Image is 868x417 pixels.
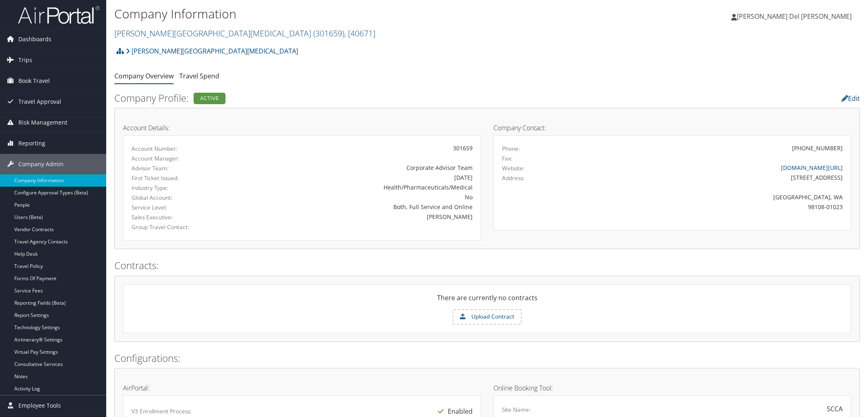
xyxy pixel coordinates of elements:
[18,71,50,91] span: Book Travel
[731,4,860,29] a: [PERSON_NAME] Del [PERSON_NAME]
[194,93,225,104] div: Active
[114,5,611,22] h1: Company Information
[132,213,237,221] label: Sales Executive:
[132,145,237,153] label: Account Number:
[18,395,61,416] span: Employee Tools
[18,112,67,133] span: Risk Management
[18,29,51,49] span: Dashboards
[132,154,237,163] label: Account Manager:
[123,385,481,391] h4: AirPortal:
[249,163,472,172] div: Corporate Advisor Team
[132,223,237,231] label: Group Travel Contact:
[126,43,298,59] a: [PERSON_NAME][GEOGRAPHIC_DATA][MEDICAL_DATA]
[249,183,472,192] div: Health/Pharmaceuticals/Medical
[344,28,375,39] span: , [ 40671 ]
[792,144,843,152] div: [PHONE_NUMBER]
[114,71,174,80] a: Company Overview
[114,259,860,272] h2: Contracts:
[132,407,192,415] label: V3 Enrollment Process:
[249,193,472,201] div: No
[123,293,851,309] div: There are currently no contracts
[502,406,531,414] label: Site Name:
[502,145,520,153] label: Phone:
[123,125,481,131] h4: Account Details:
[827,404,843,414] div: SCCA
[249,212,472,221] div: [PERSON_NAME]
[737,12,852,21] span: [PERSON_NAME] Del [PERSON_NAME]
[590,203,843,211] div: 98108-01023
[249,203,472,211] div: Both, Full Service and Online
[493,125,852,131] h4: Company Contact:
[781,164,843,172] a: [DOMAIN_NAME][URL]
[313,28,344,39] span: ( 301659 )
[132,164,237,172] label: Advisor Team:
[132,174,237,182] label: First Ticket Issued:
[18,133,45,154] span: Reporting
[590,173,843,182] div: [STREET_ADDRESS]
[179,71,219,80] a: Travel Spend
[502,154,513,163] label: Fax:
[114,28,375,39] a: [PERSON_NAME][GEOGRAPHIC_DATA][MEDICAL_DATA]
[132,184,237,192] label: Industry Type:
[590,193,843,201] div: [GEOGRAPHIC_DATA], WA
[114,91,607,105] h2: Company Profile:
[502,164,524,172] label: Website:
[18,91,61,112] span: Travel Approval
[841,94,860,103] a: Edit
[132,203,237,212] label: Service Level:
[453,310,521,324] label: Upload Contract
[502,174,524,182] label: Address:
[18,50,32,70] span: Trips
[493,385,852,391] h4: Online Booking Tool:
[18,5,100,25] img: airportal-logo.png
[132,194,237,202] label: Global Account:
[18,154,64,174] span: Company Admin
[249,173,472,182] div: [DATE]
[114,351,860,365] h2: Configurations:
[249,144,472,152] div: 301659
